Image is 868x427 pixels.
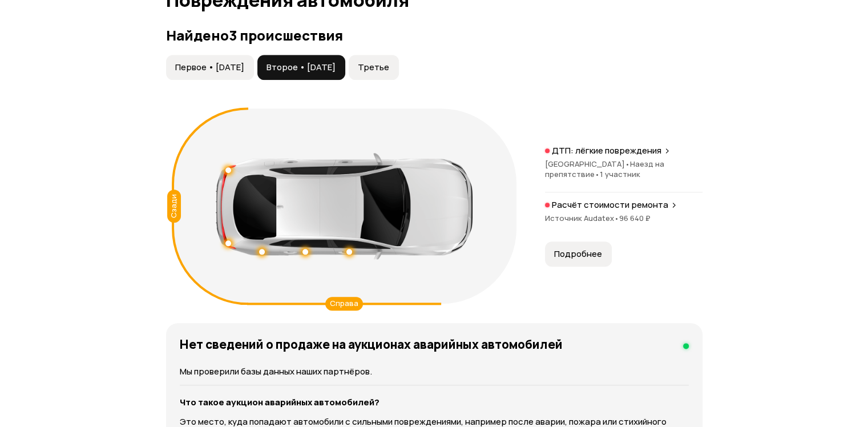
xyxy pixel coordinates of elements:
div: Сзади [167,190,181,223]
p: ДТП: лёгкие повреждения [552,145,661,156]
span: • [614,213,619,223]
button: Второе • [DATE] [257,55,345,80]
p: Мы проверили базы данных наших партнёров. [180,365,689,378]
button: Подробнее [545,241,612,267]
span: Наезд на препятствие [545,159,664,179]
span: Второе • [DATE] [267,62,336,73]
span: Первое • [DATE] [175,62,244,73]
h3: Найдено 3 происшествия [166,27,703,43]
p: Расчёт стоимости ремонта [552,199,668,211]
button: Третье [349,55,399,80]
span: Источник Audatex [545,213,619,223]
button: Первое • [DATE] [166,55,254,80]
strong: Что такое аукцион аварийных автомобилей? [180,396,380,408]
h4: Нет сведений о продаже на аукционах аварийных автомобилей [180,337,563,352]
span: • [625,159,630,169]
span: 1 участник [600,169,640,179]
span: [GEOGRAPHIC_DATA] [545,159,630,169]
span: Подробнее [554,248,602,260]
span: 96 640 ₽ [619,213,651,223]
span: Третье [358,62,389,73]
div: Справа [325,297,363,311]
span: • [595,169,600,179]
